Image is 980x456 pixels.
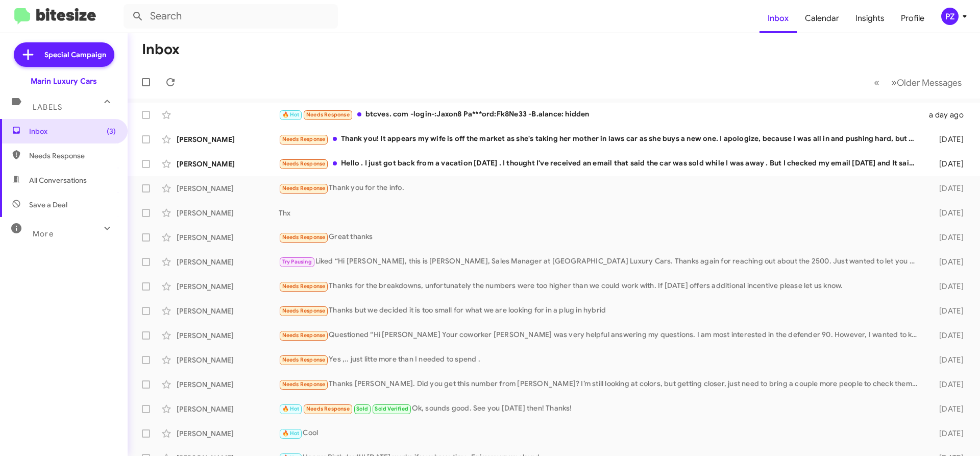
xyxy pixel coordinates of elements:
div: Thank you! It appears my wife is off the market as she's taking her mother in laws car as she buy... [279,133,923,145]
span: More [33,229,54,238]
div: [DATE] [923,379,972,390]
button: Previous [868,72,886,93]
span: Sold Verified [375,405,408,412]
span: Older Messages [897,77,962,88]
a: Special Campaign [14,42,114,67]
div: [PERSON_NAME] [177,281,279,292]
div: [PERSON_NAME] [177,379,279,390]
div: btcves. com -login-:Jaxon8 Pa***ord:Fk8Ne33 -B.alance: hidden [279,109,923,121]
div: [PERSON_NAME] [177,208,279,218]
span: Special Campaign [44,50,106,60]
div: [DATE] [923,183,972,194]
span: Needs Response [282,356,326,363]
div: Liked “Hi [PERSON_NAME], this is [PERSON_NAME], Sales Manager at [GEOGRAPHIC_DATA] Luxury Cars. T... [279,256,923,268]
div: [PERSON_NAME] [177,306,279,316]
span: 🔥 Hot [282,430,300,437]
div: PZ [941,8,959,25]
span: 🔥 Hot [282,111,300,118]
div: [DATE] [923,208,972,218]
div: Thanks but we decided it is too small for what we are looking for in a plug in hybrid [279,305,923,317]
span: Needs Response [306,111,350,118]
div: [PERSON_NAME] [177,134,279,145]
div: [DATE] [923,355,972,365]
div: [DATE] [923,257,972,267]
span: Needs Response [282,332,326,339]
span: Needs Response [282,160,326,167]
div: [DATE] [923,159,972,169]
div: [DATE] [923,306,972,316]
a: Insights [847,4,893,33]
div: [DATE] [923,281,972,292]
div: [PERSON_NAME] [177,404,279,414]
button: Next [885,72,968,93]
a: Calendar [797,4,847,33]
div: [DATE] [923,404,972,414]
span: Needs Response [282,185,326,191]
div: Thx [279,208,923,218]
span: Save a Deal [29,200,67,210]
div: [PERSON_NAME] [177,355,279,365]
span: 🔥 Hot [282,405,300,412]
div: Hello . I just got back from a vacation [DATE] . I thought I've received an email that said the c... [279,158,923,170]
div: [PERSON_NAME] [177,232,279,243]
div: [DATE] [923,330,972,341]
div: [PERSON_NAME] [177,257,279,267]
span: Needs Response [282,136,326,142]
span: Needs Response [282,381,326,388]
a: Profile [893,4,933,33]
div: [PERSON_NAME] [177,159,279,169]
span: (3) [107,126,116,136]
div: a day ago [923,110,972,120]
div: Yes ,.. just litte more than I needed to spend . [279,354,923,366]
div: Great thanks [279,231,923,243]
span: Inbox [29,126,116,136]
span: Needs Response [282,283,326,290]
div: Marin Luxury Cars [31,76,97,86]
div: [DATE] [923,428,972,439]
span: Needs Response [306,405,350,412]
span: » [891,76,897,89]
div: [PERSON_NAME] [177,330,279,341]
div: Thanks [PERSON_NAME]. Did you get this number from [PERSON_NAME]? I’m still looking at colors, bu... [279,378,923,390]
input: Search [124,4,338,29]
h1: Inbox [142,41,180,58]
span: Labels [33,103,62,112]
div: Ok, sounds good. See you [DATE] then! Thanks! [279,403,923,415]
span: Needs Response [282,234,326,241]
span: « [874,76,879,89]
div: [PERSON_NAME] [177,183,279,194]
div: Cool [279,427,923,439]
span: Try Pausing [282,258,312,265]
div: [DATE] [923,232,972,243]
a: Inbox [759,4,797,33]
div: Questioned “Hi [PERSON_NAME] Your coworker [PERSON_NAME] was very helpful answering my questions.... [279,329,923,341]
div: [DATE] [923,134,972,145]
span: Needs Response [282,307,326,314]
span: Sold [356,405,368,412]
div: [PERSON_NAME] [177,428,279,439]
span: All Conversations [29,175,87,185]
button: PZ [933,8,969,25]
nav: Page navigation example [868,72,968,93]
span: Needs Response [29,151,116,161]
div: Thanks for the breakdowns, unfortunately the numbers were too higher than we could work with. If ... [279,280,923,292]
div: Thank you for the info. [279,182,923,194]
